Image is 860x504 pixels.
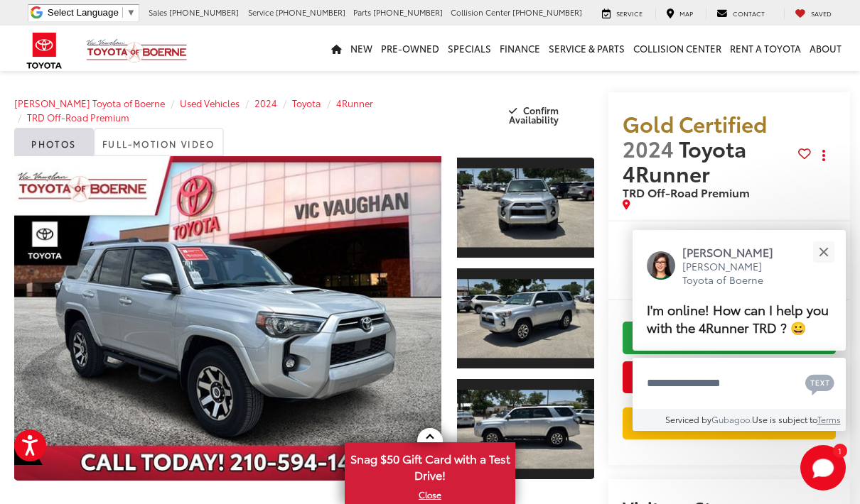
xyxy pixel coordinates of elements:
a: Value Your Trade [623,407,836,439]
a: Home [327,26,346,71]
img: 2024 Toyota 4Runner TRD Off-Road Premium [10,155,446,481]
span: [PHONE_NUMBER] [373,6,443,18]
a: Pre-Owned [377,26,444,71]
a: Expand Photo 0 [14,156,441,481]
img: 2024 Toyota 4Runner TRD Off-Road Premium [456,390,596,469]
img: 2024 Toyota 4Runner TRD Off-Road Premium [456,168,596,247]
span: Service [616,9,643,18]
span: [PHONE_NUMBER] [512,6,582,18]
span: Gold Certified [623,108,767,138]
a: Rent a Toyota [726,26,805,71]
a: Gubagoo. [711,413,752,425]
a: Toyota [292,97,321,109]
button: Get Price Now [623,361,836,393]
span: dropdown dots [822,150,825,161]
img: Vic Vaughan Toyota of Boerne [86,38,188,63]
a: Expand Photo 3 [457,378,594,481]
img: 2024 Toyota 4Runner TRD Off-Road Premium [456,279,596,358]
span: Snag $50 Gift Card with a Test Drive! [346,444,514,487]
button: Confirm Availability [477,98,595,123]
a: Full-Motion Video [94,128,224,156]
a: Terms [817,413,841,425]
span: 2024 [623,133,674,163]
a: TRD Off-Road Premium [27,111,129,124]
span: Sales [149,6,167,18]
span: Confirm Availability [509,104,559,126]
p: [PERSON_NAME] [682,244,788,260]
a: Expand Photo 2 [457,267,594,370]
button: Chat with SMS [801,367,839,399]
span: Special [14,442,43,465]
span: Map [679,9,693,18]
a: [PERSON_NAME] Toyota of Boerne [14,97,165,109]
a: Finance [495,26,544,71]
span: Toyota 4Runner [623,133,746,188]
span: Parts [353,6,371,18]
svg: Text [805,373,834,395]
a: Photos [14,128,94,156]
span: I'm online! How can I help you with the 4Runner TRD ? 😀 [647,300,829,336]
a: Used Vehicles [180,97,240,109]
span: Saved [811,9,832,18]
a: My Saved Vehicles [784,8,842,19]
a: Expand Photo 1 [457,156,594,259]
span: Collision Center [451,6,510,18]
a: Collision Center [629,26,726,71]
a: Select Language​ [48,7,136,18]
div: Close[PERSON_NAME][PERSON_NAME] Toyota of BoerneI'm online! How can I help you with the 4Runner T... [633,230,846,431]
a: Check Availability [623,322,836,354]
a: New [346,26,377,71]
span: TRD Off-Road Premium [623,184,750,200]
span: Service [248,6,274,18]
textarea: Type your message [633,358,846,409]
span: Use is subject to [752,413,817,425]
a: 2024 [254,97,277,109]
a: Specials [444,26,495,71]
button: Close [808,237,839,268]
a: Service [591,8,653,19]
span: 1 [838,447,842,454]
span: [PHONE_NUMBER] [169,6,239,18]
span: Serviced by [665,413,711,425]
span: Select Language [48,7,119,18]
button: Actions [811,143,836,168]
span: [PHONE_NUMBER] [276,6,345,18]
svg: Start Chat [800,445,846,491]
span: Contact [733,9,765,18]
a: Map [655,8,704,19]
img: Toyota [18,28,71,74]
a: 4Runner [336,97,373,109]
span: ​ [122,7,123,18]
span: [DATE] Price: [623,261,836,275]
a: About [805,26,846,71]
button: Toggle Chat Window [800,445,846,491]
span: ▼ [127,7,136,18]
a: Service & Parts: Opens in a new tab [544,26,629,71]
p: [PERSON_NAME] Toyota of Boerne [682,260,788,287]
span: $49,200 [623,239,836,261]
a: Contact [706,8,775,19]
